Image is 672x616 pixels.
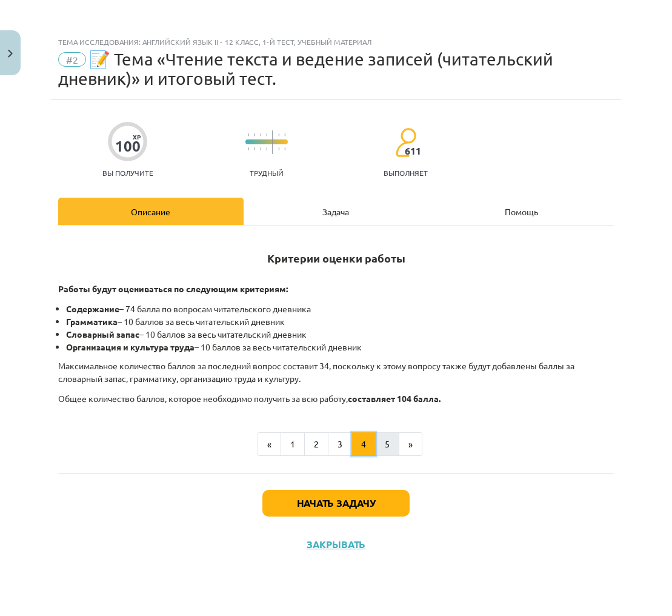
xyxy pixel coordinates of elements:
[58,393,348,404] font: Общее количество баллов, которое необходимо получить за всю работу,
[278,147,279,150] img: icon-short-line-57e1e144782c952c97e751825c79c345078a6d821885a25fce030b3d8c18986b.svg
[66,341,195,352] font: Организация и культура труда
[131,206,170,217] font: Описание
[303,538,369,551] button: Закрывать
[254,147,255,150] img: icon-short-line-57e1e144782c952c97e751825c79c345078a6d821885a25fce030b3d8c18986b.svg
[284,133,285,136] img: icon-short-line-57e1e144782c952c97e751825c79c345078a6d821885a25fce030b3d8c18986b.svg
[267,251,405,265] font: Критерии оценки работы
[278,133,279,136] img: icon-short-line-57e1e144782c952c97e751825c79c345078a6d821885a25fce030b3d8c18986b.svg
[8,50,13,58] img: icon-close-lesson-0947bae3869378f0d4975bcd49f059093ad1ed9edebbc8119c70593378902aed.svg
[115,136,141,155] font: 100
[284,147,285,150] img: icon-short-line-57e1e144782c952c97e751825c79c345078a6d821885a25fce030b3d8c18986b.svg
[58,49,553,89] font: 📝 Тема «Чтение текста и ведение записей (читательский дневник)» и итоговый тест.
[322,206,349,217] font: Задача
[118,316,285,327] font: – 10 баллов за весь читательский дневник
[139,329,307,340] font: – 10 баллов за весь читательский дневник
[385,438,390,449] font: 5
[262,490,410,517] button: Начать задачу
[290,438,295,449] font: 1
[361,438,366,449] font: 4
[351,432,376,457] button: 4
[66,303,119,314] font: Содержание
[408,438,413,449] font: »
[58,432,614,457] nav: Пример навигации по странице
[395,127,416,158] img: students-c634bb4e5e11cddfef0936a35e636f08e4e9abd3cc4e673bd6f9a4125e45ecb1.svg
[260,133,261,136] img: icon-short-line-57e1e144782c952c97e751825c79c345078a6d821885a25fce030b3d8c18986b.svg
[328,432,352,457] button: 3
[133,132,141,141] font: XP
[66,329,139,340] font: Словарный запас
[405,144,421,157] font: 611
[58,37,371,47] font: Тема исследования: Английский язык II - 12 класс, 1-й тест, учебный материал
[58,360,574,384] font: Максимальное количество баллов за последний вопрос составит 34, поскольку к этому вопросу также б...
[281,432,305,457] button: 1
[102,168,153,178] font: Вы получите
[66,53,78,65] font: #2
[505,206,538,217] font: Помощь
[314,438,319,449] font: 2
[399,432,422,457] button: »
[348,393,441,404] font: составляет 104 балла.
[266,133,267,136] img: icon-short-line-57e1e144782c952c97e751825c79c345078a6d821885a25fce030b3d8c18986b.svg
[195,341,362,352] font: – 10 баллов за весь читательский дневник
[384,168,428,178] font: выполняет
[58,283,288,294] font: Работы будут оцениваться по следующим критериям:
[338,438,342,449] font: 3
[297,497,375,509] font: Начать задачу
[66,316,118,327] font: Грамматика
[260,147,261,150] img: icon-short-line-57e1e144782c952c97e751825c79c345078a6d821885a25fce030b3d8c18986b.svg
[267,438,271,449] font: «
[307,538,365,551] font: Закрывать
[250,168,284,178] font: Трудный
[254,133,255,136] img: icon-short-line-57e1e144782c952c97e751825c79c345078a6d821885a25fce030b3d8c18986b.svg
[272,130,273,154] img: icon-long-line-d9ea69661e0d244f92f715978eff75569469978d946b2353a9bb055b3ed8787d.svg
[304,432,328,457] button: 2
[119,303,311,314] font: – 74 балла по вопросам читательского дневника
[248,133,249,136] img: icon-short-line-57e1e144782c952c97e751825c79c345078a6d821885a25fce030b3d8c18986b.svg
[248,147,249,150] img: icon-short-line-57e1e144782c952c97e751825c79c345078a6d821885a25fce030b3d8c18986b.svg
[266,147,267,150] img: icon-short-line-57e1e144782c952c97e751825c79c345078a6d821885a25fce030b3d8c18986b.svg
[375,432,399,457] button: 5
[258,432,281,457] button: «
